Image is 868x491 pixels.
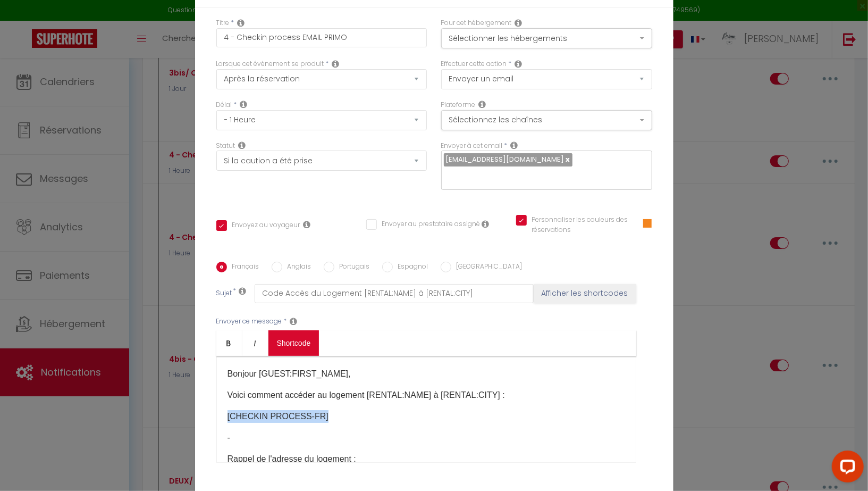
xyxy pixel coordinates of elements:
[239,141,246,149] i: Booking status
[216,18,230,28] label: Titre
[511,141,518,149] i: Recipient
[242,330,268,356] a: Italic
[227,431,625,444] p: -
[823,446,868,491] iframe: LiveChat chat widget
[515,19,523,27] i: This Rental
[304,220,311,229] i: Envoyer au voyageur
[216,317,282,327] label: Envoyer ce message
[227,453,625,478] p: Rappel de l'adresse du logement : [RENTAL:ADDRESS], [RENTAL:CITY]
[227,368,625,380] p: Bonjour [GUEST:FIRST_NAME],
[482,220,490,228] i: Envoyer au prestataire si il est assigné
[441,141,503,151] label: Envoyer à cet email
[238,19,245,27] i: Title
[239,287,247,295] i: Subject
[282,262,311,273] label: Anglais
[240,100,248,109] i: Action Time
[227,410,625,423] p: [CHECKIN PROCESS-FR]​
[451,262,523,273] label: [GEOGRAPHIC_DATA]
[227,262,259,273] label: Français
[479,100,486,109] i: Action Channel
[216,59,324,69] label: Lorsque cet événement se produit
[441,59,507,69] label: Effectuer cette action
[216,330,242,356] a: Bold
[534,284,636,303] button: Afficher les shortcodes
[393,262,428,273] label: Espagnol
[441,110,652,130] button: Sélectionnez les chaînes
[441,28,652,48] button: Sélectionner les hébergements
[290,317,298,326] i: Message
[441,100,476,110] label: Plateforme
[332,60,340,68] i: Event Occur
[515,60,523,68] i: Action Type
[216,288,232,299] label: Sujet
[268,330,319,356] a: Shortcode
[441,18,512,28] label: Pour cet hébergement
[227,220,300,232] label: Envoyez au voyageur
[446,154,564,164] span: [EMAIL_ADDRESS][DOMAIN_NAME]
[216,141,235,151] label: Statut
[227,389,625,402] p: Voici comment accéder au logement [RENTAL:NAME] à [RENTAL:CITY] :
[216,100,232,110] label: Délai
[334,262,370,273] label: Portugais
